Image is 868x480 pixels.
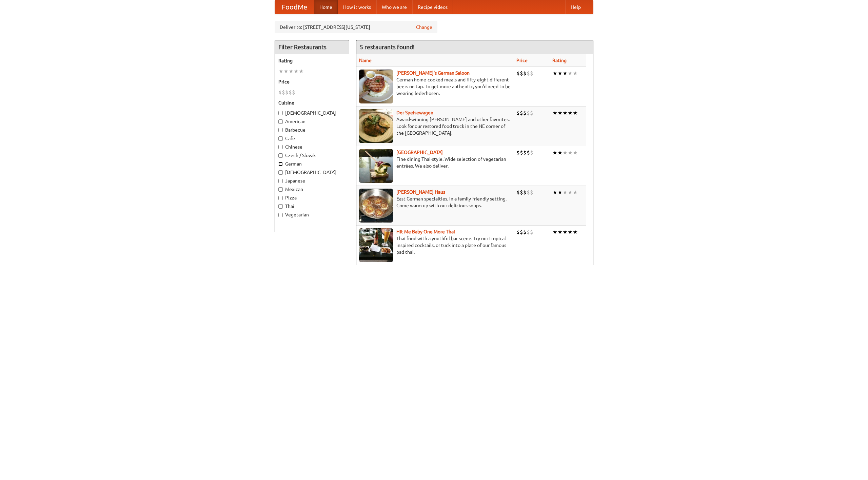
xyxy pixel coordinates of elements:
input: Mexican [278,187,283,192]
li: $ [516,109,520,117]
li: ★ [552,189,557,196]
li: $ [530,228,533,236]
p: Fine dining Thai-style. Wide selection of vegetarian entrées. We also deliver. [359,156,511,169]
li: $ [527,228,530,236]
li: ★ [573,149,578,156]
p: Award-winning [PERSON_NAME] and other favorites. Look for our restored food truck in the NE corne... [359,116,511,136]
li: $ [285,89,289,96]
li: ★ [563,109,568,117]
li: $ [520,189,523,196]
input: Cafe [278,136,283,141]
li: ★ [563,189,568,196]
li: $ [530,109,533,117]
p: Thai food with a youthful bar scene. Try our tropical inspired cocktails, or tuck into a plate of... [359,235,511,255]
a: [PERSON_NAME]'s German Saloon [396,70,470,76]
li: $ [527,149,530,156]
li: ★ [568,149,573,156]
img: satay.jpg [359,149,393,183]
a: FoodMe [275,0,314,14]
li: $ [530,70,533,77]
label: Czech / Slovak [278,152,346,159]
a: Recipe videos [412,0,453,14]
label: German [278,160,346,167]
a: Home [314,0,338,14]
label: Barbecue [278,127,346,133]
ng-pluralize: 5 restaurants found! [360,44,415,50]
label: Chinese [278,143,346,150]
li: $ [520,228,523,236]
a: How it works [338,0,376,14]
li: ★ [552,228,557,236]
div: Deliver to: [STREET_ADDRESS][US_STATE] [275,21,437,33]
input: Czech / Slovak [278,153,283,158]
a: Name [359,58,372,63]
li: $ [520,109,523,117]
li: ★ [294,68,299,75]
label: Pizza [278,194,346,201]
li: ★ [568,70,573,77]
li: ★ [557,70,563,77]
li: $ [516,149,520,156]
li: $ [523,228,527,236]
li: $ [523,189,527,196]
li: ★ [557,189,563,196]
h5: Rating [278,57,346,64]
label: Mexican [278,186,346,193]
a: Hit Me Baby One More Thai [396,229,455,234]
li: $ [516,228,520,236]
a: Rating [552,58,567,63]
input: Vegetarian [278,213,283,217]
li: ★ [552,109,557,117]
label: Vegetarian [278,211,346,218]
a: [GEOGRAPHIC_DATA] [396,150,443,155]
li: $ [523,149,527,156]
li: $ [292,89,295,96]
h5: Cuisine [278,99,346,106]
li: ★ [573,228,578,236]
li: $ [520,149,523,156]
li: ★ [299,68,304,75]
input: [DEMOGRAPHIC_DATA] [278,111,283,115]
li: ★ [552,70,557,77]
li: ★ [573,189,578,196]
a: Change [416,24,432,31]
h5: Price [278,78,346,85]
h4: Filter Restaurants [275,40,349,54]
a: Who we are [376,0,412,14]
li: ★ [568,109,573,117]
li: $ [530,189,533,196]
li: ★ [568,189,573,196]
li: $ [527,189,530,196]
input: American [278,119,283,124]
a: Price [516,58,528,63]
li: ★ [563,149,568,156]
a: [PERSON_NAME] Haus [396,189,445,195]
li: ★ [563,228,568,236]
li: $ [527,109,530,117]
li: ★ [573,109,578,117]
li: ★ [552,149,557,156]
li: ★ [568,228,573,236]
a: Help [565,0,586,14]
li: ★ [557,149,563,156]
input: Chinese [278,145,283,149]
p: East German specialties, in a family-friendly setting. Come warm up with our delicious soups. [359,195,511,209]
img: speisewagen.jpg [359,109,393,143]
li: $ [523,70,527,77]
img: kohlhaus.jpg [359,189,393,223]
li: $ [516,70,520,77]
label: American [278,118,346,125]
li: ★ [283,68,289,75]
li: $ [520,70,523,77]
li: $ [516,189,520,196]
b: Der Speisewagen [396,110,433,115]
img: esthers.jpg [359,70,393,103]
li: ★ [573,70,578,77]
li: ★ [563,70,568,77]
li: $ [282,89,285,96]
label: Japanese [278,177,346,184]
